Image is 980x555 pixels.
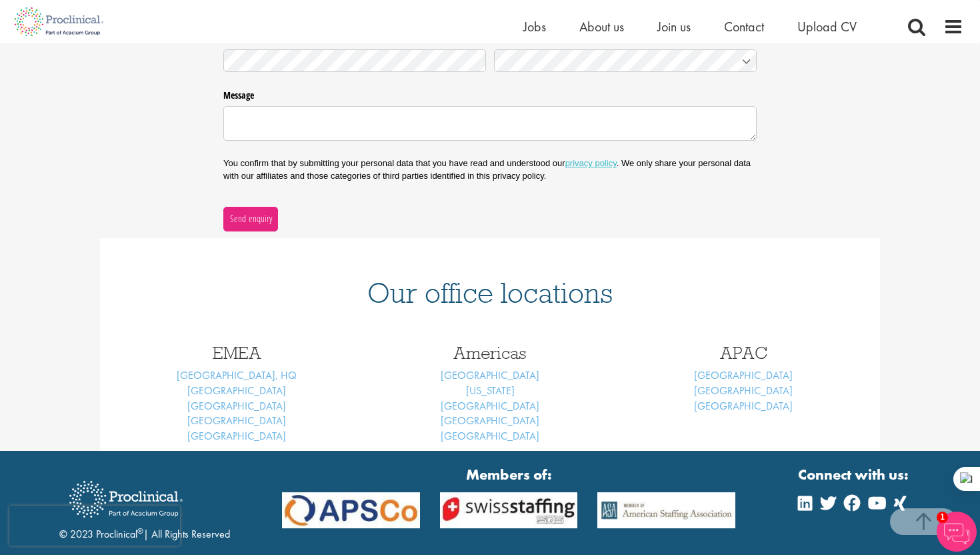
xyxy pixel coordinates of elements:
input: Country [494,49,757,73]
a: privacy policy [565,158,617,168]
iframe: reCAPTCHA [9,506,180,546]
a: Upload CV [797,18,857,35]
img: Proclinical Recruitment [59,472,193,527]
strong: Members of: [282,464,735,485]
a: [GEOGRAPHIC_DATA] [441,429,539,443]
a: Contact [724,18,764,35]
h3: APAC [627,344,860,362]
div: © 2023 Proclinical | All Rights Reserved [59,471,230,542]
a: [US_STATE] [466,384,515,398]
span: 1 [937,512,948,523]
a: [GEOGRAPHIC_DATA] [694,399,793,413]
img: APSCo [272,492,430,529]
a: Join us [657,18,691,35]
button: Send enquiry [223,207,278,231]
a: [GEOGRAPHIC_DATA] [694,368,793,382]
input: State / Province / Region [223,49,486,73]
img: APSCo [587,492,745,529]
a: [GEOGRAPHIC_DATA] [187,414,286,428]
a: About us [579,18,624,35]
a: [GEOGRAPHIC_DATA] [187,384,286,398]
a: Jobs [523,18,546,35]
a: [GEOGRAPHIC_DATA] [441,399,539,413]
h3: Americas [373,344,607,362]
span: Send enquiry [229,211,273,226]
a: [GEOGRAPHIC_DATA] [187,399,286,413]
a: [GEOGRAPHIC_DATA], HQ [177,368,297,382]
h1: Our office locations [120,278,860,308]
a: [GEOGRAPHIC_DATA] [441,368,539,382]
h3: EMEA [120,344,353,362]
a: [GEOGRAPHIC_DATA] [694,384,793,398]
img: Chatbot [937,512,977,552]
a: [GEOGRAPHIC_DATA] [441,414,539,428]
label: Message [223,85,757,102]
img: APSCo [430,492,588,529]
strong: Connect with us: [798,464,911,485]
a: [GEOGRAPHIC_DATA] [187,429,286,443]
p: You confirm that by submitting your personal data that you have read and understood our . We only... [223,157,757,181]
